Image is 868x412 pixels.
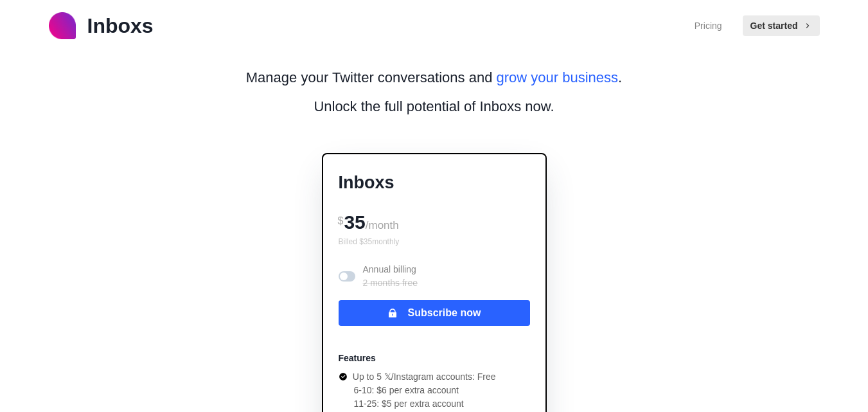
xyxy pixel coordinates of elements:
[363,276,418,290] p: 2 months free
[314,96,554,117] p: Unlock the full potential of Inboxs now.
[246,67,622,88] p: Manage your Twitter conversations and .
[87,10,154,41] p: Inboxs
[497,69,619,85] span: grow your business
[49,10,154,41] a: logoInboxs
[49,12,76,39] img: logo
[366,219,399,231] span: /month
[339,206,530,236] div: 35
[339,170,530,196] p: Inboxs
[338,215,344,226] span: $
[354,384,496,397] li: 6-10: $6 per extra account
[695,19,722,33] a: Pricing
[743,15,820,36] button: Get started
[339,236,530,247] p: Billed $ 35 monthly
[339,300,530,326] button: Subscribe now
[354,397,496,411] li: 11-25: $5 per extra account
[353,370,496,384] p: Up to 5 𝕏/Instagram accounts: Free
[363,263,418,290] p: Annual billing
[339,352,376,365] p: Features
